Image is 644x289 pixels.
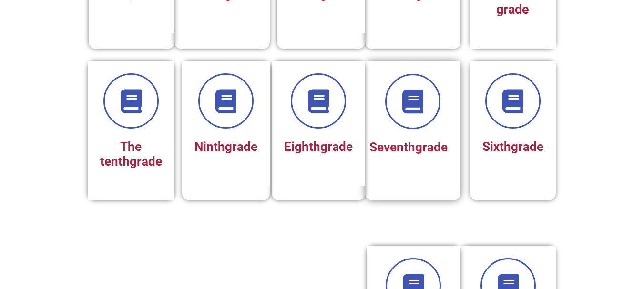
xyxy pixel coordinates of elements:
[415,140,448,154] a: grade
[369,140,415,154] font: Seventh
[194,140,225,154] font: Ninth
[225,140,257,154] a: grade
[130,154,162,169] a: grade
[320,140,353,154] a: grade
[511,140,543,154] a: grade
[482,140,511,154] font: Sixth
[100,140,142,169] font: The tenth
[284,140,320,154] font: Eighth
